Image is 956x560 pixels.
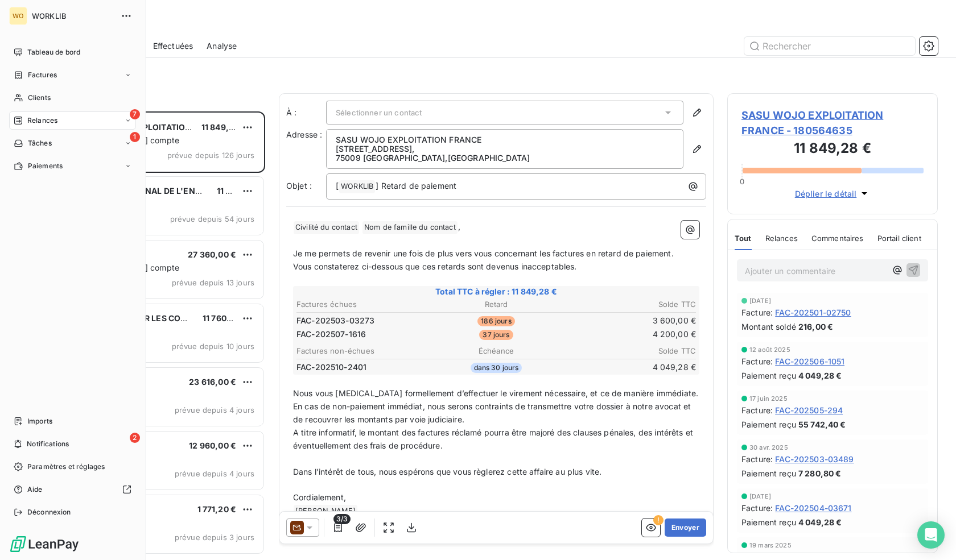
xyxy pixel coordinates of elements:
[362,221,458,234] span: Nom de famille du contact
[293,248,674,258] span: Je me permets de revenir une fois de plus vers vous concernant les factures en retard de paiement.
[27,47,80,57] span: Tableau de bord
[564,314,697,327] td: 3 600,00 €
[792,187,874,200] button: Déplier le détail
[741,370,796,381] span: Paiement reçu
[172,278,254,287] span: prévue depuis 13 jours
[775,355,844,367] span: FAC-202506-1051
[741,404,773,416] span: Facture :
[197,504,237,514] span: 1 771,20 €
[336,181,339,190] span: [
[175,469,254,478] span: prévue depuis 4 jours
[295,286,698,297] span: Total TTC à régler : 11 849,28 €
[798,370,842,381] span: 4 049,28 €
[201,122,247,132] span: 11 849,28 €
[917,521,945,549] div: Open Intercom Messenger
[203,313,248,323] span: 11 760,00 €
[80,313,232,323] span: ATLAS SOUTENIR LES COMPETENCES
[167,151,254,160] span: prévue depuis 126 jours
[775,306,851,318] span: FAC-202501-02750
[430,298,562,310] th: Retard
[741,138,924,161] h3: 11 849,28 €
[798,418,846,430] span: 55 742,40 €
[749,297,771,304] span: [DATE]
[798,516,842,528] span: 4 049,28 €
[741,418,796,430] span: Paiement reçu
[811,234,864,243] span: Commentaires
[80,122,226,132] span: SASU WOJO EXPLOITATION FRANCE
[27,462,105,472] span: Paramètres et réglages
[286,130,322,139] span: Adresse :
[293,388,698,398] span: Nous vous [MEDICAL_DATA] formellement d’effectuer le virement nécessaire, et ce de manière immédi...
[27,115,57,126] span: Relances
[740,177,744,186] span: 0
[744,37,915,55] input: Rechercher
[741,107,924,138] span: SASU WOJO EXPLOITATION FRANCE - 180564635
[207,40,237,52] span: Analyse
[293,428,695,450] span: A titre informatif, le montant des factures réclamé pourra être majoré des clauses pénales, des i...
[749,395,788,402] span: 17 juin 2025
[188,250,236,259] span: 27 360,00 €
[765,234,798,243] span: Relances
[296,329,366,340] span: FAC-202507-1616
[479,330,513,340] span: 37 jours
[336,144,674,154] p: [STREET_ADDRESS],
[286,107,326,118] label: À :
[172,342,254,351] span: prévue depuis 10 jours
[741,355,773,367] span: Facture :
[28,138,52,148] span: Tâches
[564,345,697,357] th: Solde TTC
[293,401,693,424] span: En cas de non-paiement immédiat, nous serons contraints de transmettre votre dossier à notre avoc...
[293,467,601,476] span: Dans l’intérêt de tous, nous espérons que vous règlerez cette affaire au plus vite.
[749,444,788,451] span: 30 avr. 2025
[339,180,375,193] span: WORKLIB
[296,345,428,357] th: Factures non-échues
[336,108,422,117] span: Sélectionner un contact
[217,186,262,196] span: 11 799,36 €
[27,416,52,426] span: Imports
[741,321,796,333] span: Montant soldé
[55,111,265,560] div: grid
[477,316,514,326] span: 186 jours
[296,298,428,310] th: Factures échues
[27,507,71,517] span: Déconnexion
[749,542,792,549] span: 19 mars 2025
[471,363,522,373] span: dans 30 jours
[877,234,921,243] span: Portail client
[293,492,346,502] span: Cordialement,
[775,404,843,416] span: FAC-202505-294
[376,181,456,190] span: ] Retard de paiement
[153,40,193,52] span: Effectuées
[430,345,562,357] th: Échéance
[130,109,140,119] span: 7
[296,361,428,374] td: FAC-202510-2401
[775,502,851,514] span: FAC-202504-03671
[741,516,796,528] span: Paiement reçu
[294,221,359,234] span: Civilité du contact
[665,518,706,537] button: Envoyer
[189,377,236,387] span: 23 616,00 €
[336,135,674,144] p: SASU WOJO EXPLOITATION FRANCE
[741,467,796,479] span: Paiement reçu
[27,484,43,495] span: Aide
[798,467,842,479] span: 7 280,80 €
[333,514,351,524] span: 3/3
[28,93,51,103] span: Clients
[9,7,27,25] div: WO
[735,234,752,243] span: Tout
[458,222,460,231] span: ,
[175,405,254,414] span: prévue depuis 4 jours
[293,262,577,271] span: Vous constaterez ci-dessous que ces retards sont devenus inacceptables.
[798,321,833,333] span: 216,00 €
[749,493,771,500] span: [DATE]
[28,161,63,171] span: Paiements
[749,346,790,353] span: 12 août 2025
[741,306,773,318] span: Facture :
[28,70,57,80] span: Factures
[170,214,254,223] span: prévue depuis 54 jours
[296,315,374,326] span: FAC-202503-03273
[189,441,236,450] span: 12 960,00 €
[294,505,357,518] span: [PERSON_NAME]
[130,433,140,443] span: 2
[175,533,254,542] span: prévue depuis 3 jours
[564,361,697,374] td: 4 049,28 €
